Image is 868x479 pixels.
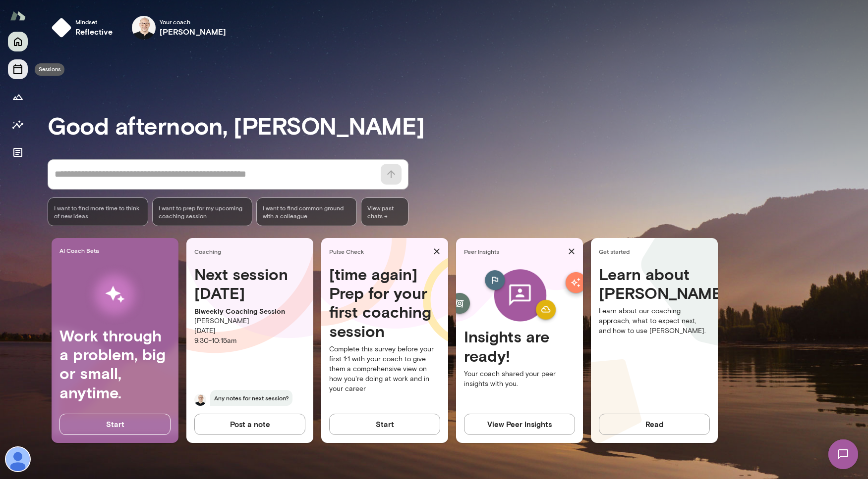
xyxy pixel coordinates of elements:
[52,18,71,38] img: mindset
[8,87,28,107] button: Growth Plan
[194,247,309,255] span: Coaching
[194,336,305,346] p: 9:30 - 10:15am
[464,369,575,389] p: Your coach shared your peer insights with you.
[194,265,305,303] h4: Next session [DATE]
[194,326,305,336] p: [DATE]
[8,32,28,51] button: Home
[599,414,710,434] button: Read
[48,12,121,44] button: Mindsetreflective
[464,414,575,434] button: View Peer Insights
[35,63,64,76] div: Sessions
[8,143,28,162] button: Documents
[160,18,227,26] span: Your coach
[194,414,305,434] button: Post a note
[8,59,28,79] button: Sessions
[48,111,868,139] h3: Good afternoon, [PERSON_NAME]
[125,12,233,44] div: Michael Wilson Your coach[PERSON_NAME]
[75,26,113,38] h6: reflective
[256,197,357,226] div: I want to find common ground with a colleague
[464,247,564,255] span: Peer Insights
[329,344,440,394] p: Complete this survey before your first 1:1 with your coach to give them a comprehensive view on h...
[194,306,305,316] p: Biweekly Coaching Session
[48,197,148,226] div: I want to find more time to think of new ideas
[152,197,253,226] div: I want to prep for my upcoming coaching session
[71,263,159,326] img: AI Workflows
[160,26,227,38] h6: [PERSON_NAME]
[599,265,710,303] h4: Learn about [PERSON_NAME]
[54,204,142,220] span: I want to find more time to think of new ideas
[59,326,171,402] h4: Work through a problem, big or small, anytime.
[194,394,206,406] img: Michael
[8,115,28,135] button: Insights
[10,6,26,25] img: Mento
[599,306,710,336] p: Learn about our coaching approach, what to expect next, and how to use [PERSON_NAME].
[471,265,568,328] img: peer-insights
[6,447,30,471] img: Tony Peck
[329,414,440,434] button: Start
[194,316,305,326] p: [PERSON_NAME]
[464,327,575,365] h4: Insights are ready!
[361,197,408,226] span: View past chats ->
[75,18,113,26] span: Mindset
[59,414,171,434] button: Start
[210,390,292,406] span: Any notes for next session?
[329,247,429,255] span: Pulse Check
[59,246,174,254] span: AI Coach Beta
[599,247,714,255] span: Get started
[329,265,440,341] h4: [time again] Prep for your first coaching session
[132,16,156,40] img: Michael Wilson
[263,204,350,220] span: I want to find common ground with a colleague
[159,204,246,220] span: I want to prep for my upcoming coaching session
